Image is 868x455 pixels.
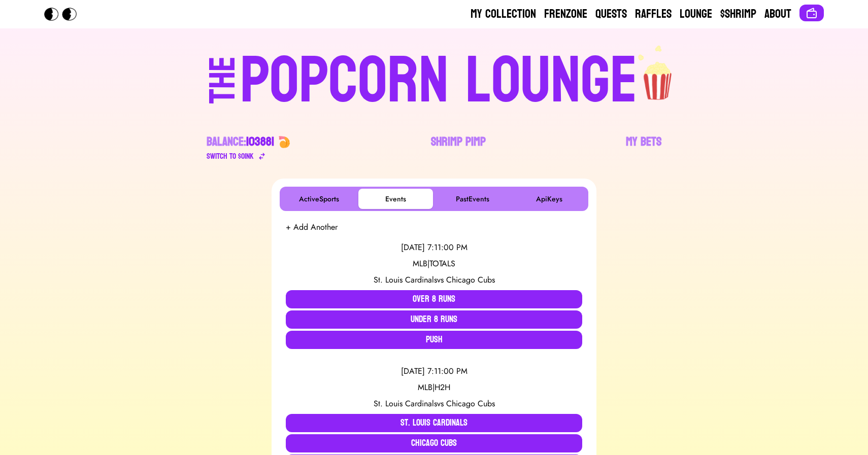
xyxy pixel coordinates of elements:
[286,310,582,329] button: Under 8 Runs
[595,6,627,22] a: Quests
[512,189,586,209] button: ApiKeys
[626,134,661,162] a: My Bets
[431,134,486,162] a: Shrimp Pimp
[246,131,274,153] span: 103881
[471,6,536,22] a: My Collection
[635,6,672,22] a: Raffles
[207,150,254,162] div: Switch to $ OINK
[286,414,582,432] button: St. Louis Cardinals
[435,189,510,209] button: PastEvents
[207,134,274,150] div: Balance:
[544,6,587,22] a: Frenzone
[446,398,495,409] span: Chicago Cubs
[806,7,818,19] img: Connect wallet
[286,258,582,270] div: MLB | TOTALS
[286,365,582,377] div: [DATE] 7:11:00 PM
[374,398,437,409] span: St. Louis Cardinals
[44,8,85,21] img: Popcorn
[286,241,582,254] div: [DATE] 7:11:00 PM
[358,189,433,209] button: Events
[286,398,582,410] div: vs
[240,49,638,114] div: POPCORN LOUNGE
[286,274,582,286] div: vs
[720,6,756,22] a: $Shrimp
[282,189,356,209] button: ActiveSports
[205,56,241,124] div: THE
[121,45,747,114] a: THEPOPCORN LOUNGEpopcorn
[764,6,791,22] a: About
[446,274,495,286] span: Chicago Cubs
[286,331,582,349] button: Push
[286,221,338,233] button: + Add Another
[638,45,679,101] img: popcorn
[286,381,582,394] div: MLB | H2H
[286,290,582,308] button: Over 8 Runs
[278,136,290,148] img: 🍤
[374,274,437,286] span: St. Louis Cardinals
[680,6,712,22] a: Lounge
[286,434,582,452] button: Chicago Cubs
